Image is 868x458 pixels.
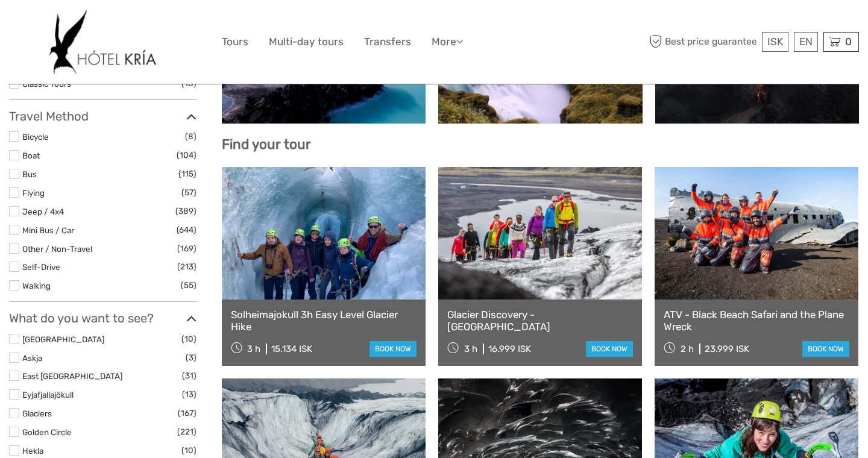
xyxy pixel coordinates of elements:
span: 2 h [681,343,694,354]
a: Hekla [22,446,43,456]
a: Glaciers [22,409,52,418]
a: Mini Bus / Car [22,225,74,235]
a: Solheimajokull 3h Easy Level Glacier Hike [231,309,417,333]
a: book now [370,341,417,357]
span: 3 h [464,343,477,354]
a: Other / Non-Travel [22,244,92,254]
a: Tours [222,33,248,51]
span: (55) [181,278,197,292]
a: [GEOGRAPHIC_DATA] [22,334,104,344]
span: 0 [843,36,854,48]
a: Bus [22,169,37,179]
a: Self-Drive [22,262,60,272]
a: Eyjafjallajökull [22,390,74,400]
b: Find your tour [222,136,311,152]
span: (104) [177,148,197,162]
a: Bicycle [22,132,49,142]
a: Multi-day tours [269,33,344,51]
span: (213) [177,260,197,274]
span: (10) [181,332,197,346]
span: (389) [175,204,197,218]
span: 3 h [247,343,260,354]
a: More [432,33,463,51]
a: book now [802,341,849,357]
span: Best price guarantee [647,32,759,52]
span: (10) [181,444,197,457]
span: (167) [178,406,197,420]
a: Glacier Discovery - [GEOGRAPHIC_DATA] [447,309,633,333]
span: (169) [177,242,197,256]
span: (13) [182,387,197,401]
a: Askja [22,353,42,363]
a: Walking [22,281,51,290]
div: EN [794,32,818,52]
div: 16.999 ISK [488,343,531,354]
span: (115) [178,167,197,181]
span: (57) [181,186,197,199]
span: ISK [767,36,783,48]
span: (644) [177,223,197,237]
a: East [GEOGRAPHIC_DATA] [22,371,122,381]
a: Jeep / 4x4 [22,207,64,216]
a: Boat [22,151,40,160]
span: (221) [177,425,197,439]
a: Golden Circle [22,427,72,437]
span: (8) [185,130,197,143]
a: book now [586,341,633,357]
img: 532-e91e591f-ac1d-45f7-9962-d0f146f45aa0_logo_big.jpg [49,9,156,75]
h3: What do you want to see? [9,311,197,325]
span: (31) [182,369,197,383]
a: Classic Tours [22,79,71,89]
span: (3) [186,351,197,365]
h3: Travel Method [9,109,197,124]
div: 15.134 ISK [271,343,312,354]
div: 23.999 ISK [705,343,749,354]
a: Flying [22,188,45,198]
a: Transfers [364,33,411,51]
a: ATV - Black Beach Safari and the Plane Wreck [664,309,849,333]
